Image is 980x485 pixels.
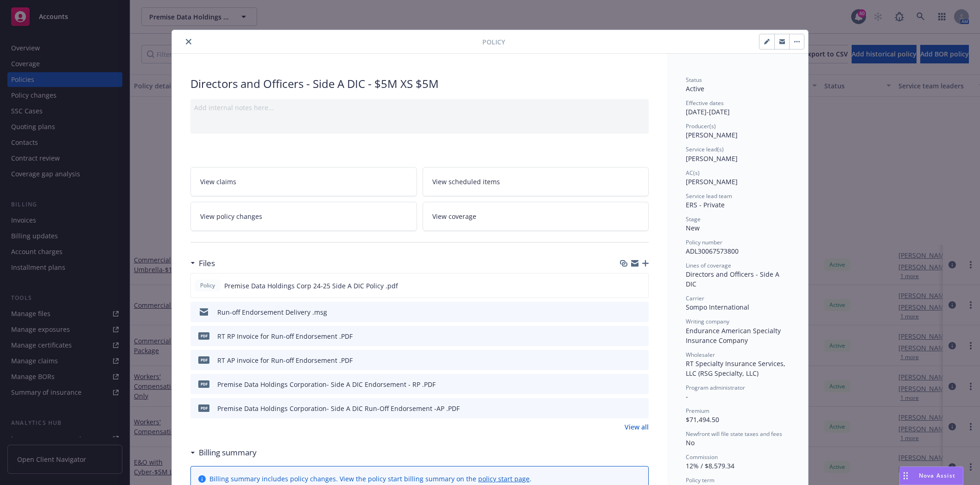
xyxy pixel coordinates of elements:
[637,404,645,413] button: preview file
[432,177,500,187] span: View scheduled items
[198,332,209,339] span: PDF
[622,307,629,317] button: download file
[686,99,790,117] div: [DATE] - [DATE]
[899,466,963,485] button: Nova Assist
[199,447,257,459] h3: Billing summary
[686,261,731,269] span: Lines of coverage
[686,76,702,84] span: Status
[190,257,215,269] div: Files
[686,154,738,163] span: [PERSON_NAME]
[621,281,629,291] button: download file
[198,404,209,411] span: PDF
[217,331,353,341] div: RT RP Invoice for Run-off Endorsement .PDF
[190,167,417,196] a: View claims
[686,145,724,153] span: Service lead(s)
[217,307,327,317] div: Run-off Endorsement Delivery .msg
[686,461,734,470] span: 12% / $8,579.34
[622,379,629,389] button: download file
[686,131,738,139] span: [PERSON_NAME]
[686,169,700,177] span: AC(s)
[198,281,217,290] span: Policy
[686,200,725,209] span: ERS - Private
[198,356,209,363] span: PDF
[686,430,782,438] span: Newfront will file state taxes and fees
[478,474,530,483] a: policy start page
[622,331,629,341] button: download file
[423,202,649,231] a: View coverage
[190,76,649,92] div: Directors and Officers - Side A DIC - $5M XS $5M
[686,270,781,288] span: Directors and Officers - Side A DIC
[190,447,257,459] div: Billing summary
[637,355,645,365] button: preview file
[686,453,718,461] span: Commission
[686,99,724,107] span: Effective dates
[686,392,688,401] span: -
[209,474,531,484] div: Billing summary includes policy changes. View the policy start billing summary on the .
[686,415,719,424] span: $71,494.50
[686,359,787,378] span: RT Specialty Insurance Services, LLC (RSG Specialty, LLC)
[217,379,436,389] div: Premise Data Holdings Corporation- Side A DIC Endorsement - RP .PDF
[686,177,738,186] span: [PERSON_NAME]
[217,404,460,413] div: Premise Data Holdings Corporation- Side A DIC Run-Off Endorsement -AP .PDF
[637,379,645,389] button: preview file
[432,211,476,221] span: View coverage
[686,247,739,255] span: ADL30067573800
[198,380,209,387] span: PDF
[686,224,700,232] span: New
[625,422,649,432] a: View all
[900,467,911,485] div: Drag to move
[686,317,729,325] span: Writing company
[482,37,505,47] span: Policy
[199,257,215,269] h3: Files
[622,404,629,413] button: download file
[217,355,353,365] div: RT AP invoice for Run-off Endorsement .PDF
[637,307,645,317] button: preview file
[686,407,709,415] span: Premium
[919,472,955,479] span: Nova Assist
[200,177,236,187] span: View claims
[686,303,749,311] span: Sompo International
[686,438,695,447] span: No
[686,192,732,200] span: Service lead team
[637,331,645,341] button: preview file
[686,384,745,392] span: Program administrator
[190,202,417,231] a: View policy changes
[194,103,645,112] div: Add internal notes here...
[686,351,715,359] span: Wholesaler
[224,281,398,291] span: Premise Data Holdings Corp 24-25 Side A DIC Policy .pdf
[686,294,704,302] span: Carrier
[636,281,645,291] button: preview file
[686,476,714,484] span: Policy term
[686,122,716,130] span: Producer(s)
[200,211,262,221] span: View policy changes
[423,167,649,196] a: View scheduled items
[686,215,701,223] span: Stage
[183,36,194,47] button: close
[622,355,629,365] button: download file
[686,238,722,246] span: Policy number
[686,84,704,93] span: Active
[686,326,783,345] span: Endurance American Specialty Insurance Company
